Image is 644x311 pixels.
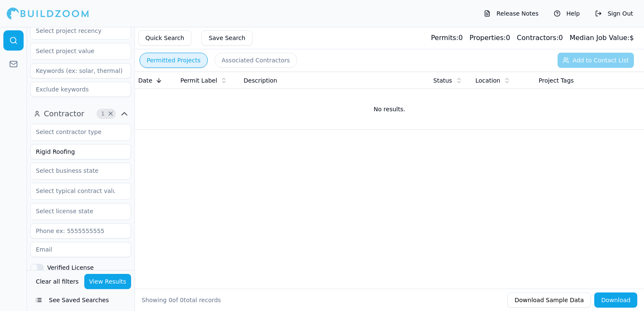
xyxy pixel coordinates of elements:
[99,110,107,118] span: 1
[47,265,94,271] label: Verified License
[470,33,510,43] div: 0
[475,76,500,85] span: Location
[431,34,458,42] span: Permits:
[140,53,208,68] button: Permitted Projects
[31,124,120,139] input: Select contractor type
[44,108,84,120] span: Contractor
[550,7,584,20] button: Help
[201,30,252,46] button: Save Search
[30,82,131,97] input: Exclude keywords
[30,242,131,257] input: Email
[431,33,462,43] div: 0
[30,144,131,159] input: Business name
[138,76,152,85] span: Date
[507,292,591,308] button: Download Sample Data
[594,292,637,308] button: Download
[215,53,297,68] button: Associated Contractors
[433,76,452,85] span: Status
[31,163,120,178] input: Select business state
[84,274,131,289] button: View Results
[30,292,131,308] button: See Saved Searches
[30,223,131,239] input: Phone ex: 5555555555
[517,34,558,42] span: Contractors:
[135,89,644,129] td: No results.
[169,297,172,303] span: 0
[539,76,574,85] span: Project Tags
[591,7,637,20] button: Sign Out
[569,34,629,42] span: Median Job Value:
[480,7,543,20] button: Release Notes
[30,63,131,78] input: Keywords (ex: solar, thermal)
[244,76,277,85] span: Description
[31,183,120,198] input: Select typical contract value
[34,274,81,289] button: Clear all filters
[180,76,217,85] span: Permit Label
[31,43,120,59] input: Select project value
[31,204,120,219] input: Select license state
[30,107,131,121] button: Contractor1Clear Contractor filters
[142,296,221,304] div: Showing of total records
[470,34,506,42] span: Properties:
[107,112,114,116] span: Clear Contractor filters
[138,30,191,46] button: Quick Search
[517,33,563,43] div: 0
[569,33,634,43] div: $
[180,297,184,303] span: 0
